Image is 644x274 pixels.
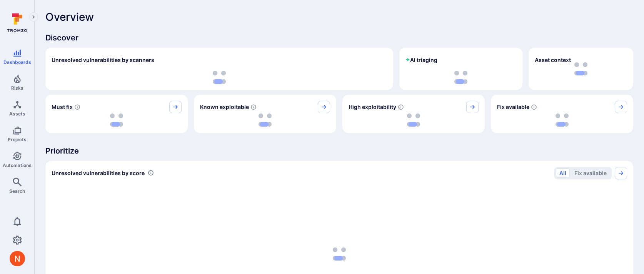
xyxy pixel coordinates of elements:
img: Loading... [213,71,226,84]
span: High exploitability [349,103,396,111]
span: Automations [3,162,32,168]
img: Loading... [556,114,569,127]
img: Loading... [259,114,272,127]
svg: EPSS score ≥ 0.7 [398,104,404,110]
img: Loading... [333,247,346,261]
span: Assets [9,111,25,117]
div: loading spinner [52,113,182,127]
svg: Vulnerabilities with fix available [531,104,537,110]
button: All [556,169,570,178]
div: High exploitability [342,95,485,133]
div: loading spinner [52,71,387,84]
span: Dashboards [3,59,31,65]
span: Prioritize [45,145,633,156]
span: Discover [45,32,633,43]
i: Expand navigation menu [31,14,36,20]
span: Search [9,188,25,194]
span: Known exploitable [200,103,249,111]
svg: Risk score >=40 , missed SLA [74,104,80,110]
div: Fix available [491,95,633,133]
div: loading spinner [200,113,330,127]
div: loading spinner [405,71,516,84]
span: Projects [8,137,27,142]
button: Expand navigation menu [29,12,38,22]
img: Loading... [407,114,420,127]
h2: Unresolved vulnerabilities by scanners [52,56,154,64]
div: Must fix [45,95,188,133]
svg: Confirmed exploitable by KEV [250,104,257,110]
span: Asset context [535,56,571,64]
div: Number of vulnerabilities in status 'Open' 'Triaged' and 'In process' grouped by score [148,169,154,177]
span: Must fix [52,103,73,111]
img: Loading... [110,114,123,127]
h2: AI triaging [405,56,437,64]
span: Overview [45,11,94,23]
img: Loading... [454,71,467,84]
div: Known exploitable [194,95,336,133]
span: Fix available [497,103,529,111]
span: Risks [11,85,23,91]
div: Neeren Patki [10,251,25,266]
button: Fix available [571,169,610,178]
img: ACg8ocIprwjrgDQnDsNSk9Ghn5p5-B8DpAKWoJ5Gi9syOE4K59tr4Q=s96-c [10,251,25,266]
span: Unresolved vulnerabilities by score [52,169,145,177]
div: loading spinner [349,113,479,127]
div: loading spinner [497,113,627,127]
